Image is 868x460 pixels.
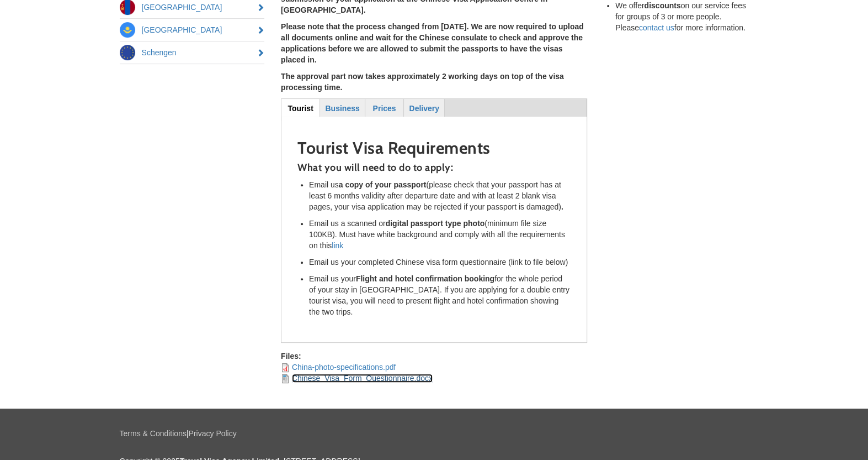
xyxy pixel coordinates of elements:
[332,241,343,250] a: link
[281,351,587,362] div: Files:
[386,219,485,228] strong: digital passport type photo
[120,19,265,41] a: [GEOGRAPHIC_DATA]
[373,104,396,113] strong: Prices
[189,429,237,438] a: Privacy Policy
[409,104,439,113] strong: Delivery
[309,257,571,268] li: Email us your completed Chinese visa form questionnaire (link to file below)
[281,22,584,64] strong: Please note that the process changed from [DATE]. We are now required to upload all documents onl...
[297,163,571,174] h4: What you will need to do to apply:
[287,104,313,113] strong: Tourist
[120,429,187,438] a: Terms & Conditions
[561,202,563,211] strong: .
[339,180,427,189] strong: a copy of your passport
[281,363,290,372] img: application/pdf
[321,99,364,116] a: Business
[309,218,571,251] li: Email us a scanned or (minimum file size 100KB). Must have white background and comply with all t...
[404,99,444,116] a: Delivery
[325,104,359,113] strong: Business
[120,41,265,64] a: Schengen
[644,1,680,10] strong: discounts
[366,99,403,116] a: Prices
[281,99,319,116] a: Tourist
[292,363,396,372] a: China-photo-specifications.pdf
[309,179,571,212] li: Email us (please check that your passport has at least 6 months validity after departure date and...
[309,273,571,317] li: Email us your for the whole period of your stay in [GEOGRAPHIC_DATA]. If you are applying for a d...
[120,428,749,439] p: |
[356,274,494,283] strong: Flight and hotel confirmation booking
[639,23,674,32] a: contact us
[292,374,433,383] a: Chinese_Visa_Form_Questionnaire.docx
[281,72,564,92] strong: The approval part now takes approximately 2 working days on top of the visa processing time.
[281,374,290,383] img: application/vnd.openxmlformats-officedocument.wordprocessingml.document
[297,139,571,157] h2: Tourist Visa Requirements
